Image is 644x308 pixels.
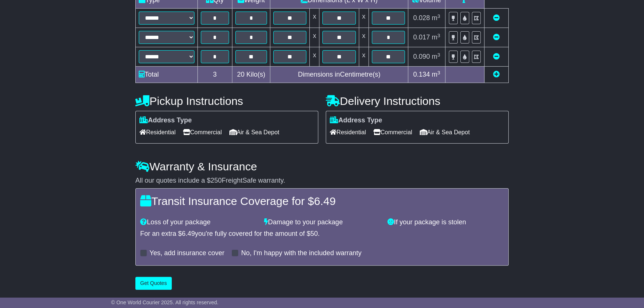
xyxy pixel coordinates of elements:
[359,28,368,47] td: x
[310,230,318,237] span: 50
[432,53,440,60] span: m
[437,33,440,38] sup: 3
[330,126,366,138] span: Residential
[270,67,408,83] td: Dimensions in Centimetre(s)
[493,71,500,78] a: Add new item
[310,47,319,67] td: x
[326,95,509,107] h4: Delivery Instructions
[432,71,440,78] span: m
[330,116,382,125] label: Address Type
[413,33,430,41] span: 0.017
[139,116,192,125] label: Address Type
[135,95,318,107] h4: Pickup Instructions
[413,53,430,60] span: 0.090
[136,218,260,227] div: Loss of your package
[210,177,222,184] span: 250
[183,126,222,138] span: Commercial
[310,9,319,28] td: x
[260,218,384,227] div: Damage to your package
[437,13,440,19] sup: 3
[139,126,176,138] span: Residential
[420,126,470,138] span: Air & Sea Depot
[136,67,198,83] td: Total
[232,67,270,83] td: Kilo(s)
[493,33,500,41] a: Remove this item
[413,71,430,78] span: 0.134
[432,33,440,41] span: m
[373,126,412,138] span: Commercial
[140,195,504,207] h4: Transit Insurance Coverage for $
[149,249,224,257] label: Yes, add insurance cover
[111,299,219,305] span: © One World Courier 2025. All rights reserved.
[237,71,244,78] span: 20
[135,177,509,185] div: All our quotes include a $ FreightSafe warranty.
[241,249,361,257] label: No, I'm happy with the included warranty
[310,28,319,47] td: x
[493,14,500,22] a: Remove this item
[140,230,504,238] div: For an extra $ you're fully covered for the amount of $ .
[314,195,335,207] span: 6.49
[182,230,195,237] span: 6.49
[384,218,508,227] div: If your package is stolen
[135,160,509,173] h4: Warranty & Insurance
[198,67,232,83] td: 3
[432,14,440,22] span: m
[413,14,430,22] span: 0.028
[493,53,500,60] a: Remove this item
[437,70,440,76] sup: 3
[229,126,280,138] span: Air & Sea Depot
[359,47,368,67] td: x
[359,9,368,28] td: x
[135,277,172,290] button: Get Quotes
[437,52,440,58] sup: 3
